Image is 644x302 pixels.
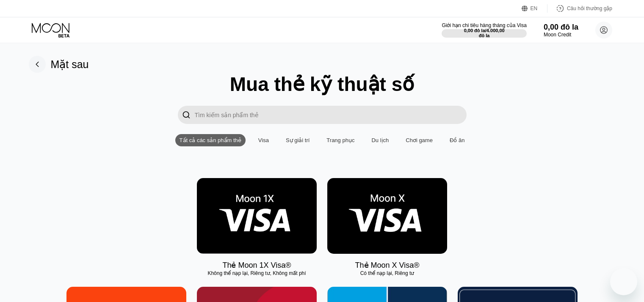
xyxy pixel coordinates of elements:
[175,134,246,146] div: Tất cả các sản phẩm thẻ
[230,73,415,95] font: Mua thẻ kỹ thuật số
[207,270,306,276] font: Không thể nạp lại, Riêng tư, Không mất phí
[547,4,612,13] div: Câu hỏi thường gặp
[522,4,547,13] div: EN
[485,28,486,33] font: /
[445,134,469,146] div: Đồ ăn
[180,137,241,143] font: Tất cả các sản phẩm thẻ
[610,268,637,295] iframe: Nút khởi động cửa sổ tin nhắn
[406,137,433,143] font: Chơi game
[371,137,389,143] font: Du lịch
[367,134,393,146] div: Du lịch
[222,261,291,269] font: Thẻ Moon 1X Visa®
[401,134,437,146] div: Chơi game
[442,22,527,38] div: Giới hạn chi tiêu hàng tháng của Visa0,00 đô la/4.000,00 đô la
[29,56,89,73] div: Mặt sau
[531,5,538,11] font: EN
[182,110,191,119] font: 
[450,137,464,143] font: Đồ ăn
[322,134,359,146] div: Trang phục
[282,134,314,146] div: Sự giải trí
[258,137,269,143] font: Visa
[464,28,485,33] font: 0,00 đô la
[195,106,467,124] input: Tìm kiếm sản phẩm thẻ
[442,22,527,28] font: Giới hạn chi tiêu hàng tháng của Visa
[254,134,273,146] div: Visa
[360,270,415,276] font: Có thể nạp lại, Riêng tư
[479,28,506,38] font: 4.000,00 đô la
[544,32,571,38] font: Moon Credit
[326,137,354,143] font: Trang phục
[178,106,195,124] div: 
[355,261,420,269] font: Thẻ Moon X Visa®
[567,5,612,11] font: Câu hỏi thường gặp
[544,23,578,38] div: 0,00 đô laMoon Credit
[286,137,310,143] font: Sự giải trí
[544,23,578,31] font: 0,00 đô la
[51,58,89,70] font: Mặt sau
